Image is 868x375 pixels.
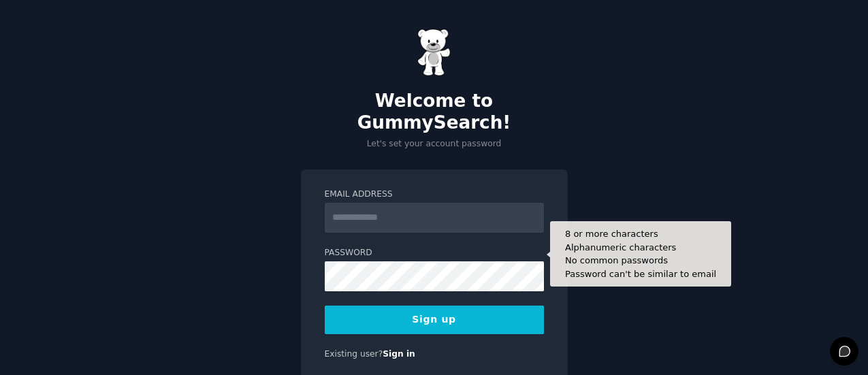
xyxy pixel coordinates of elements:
span: Existing user? [325,349,383,359]
button: Sign up [325,306,544,334]
a: Sign in [383,349,415,359]
h2: Welcome to GummySearch! [301,91,568,133]
img: Gummy Bear [417,29,451,76]
label: Password [325,247,544,259]
label: Email Address [325,189,544,201]
p: Let's set your account password [301,138,568,150]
